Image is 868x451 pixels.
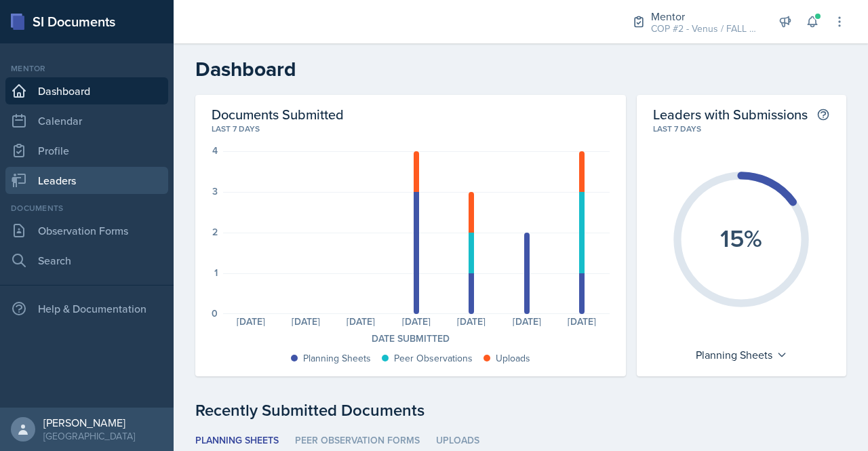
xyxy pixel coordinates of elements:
div: Mentor [651,8,759,24]
h2: Leaders with Submissions [653,106,808,123]
div: Documents [5,202,168,214]
div: 3 [212,187,218,196]
div: Last 7 days [212,123,610,135]
a: Search [5,247,168,274]
div: Mentor [5,62,168,75]
div: [DATE] [334,317,389,326]
text: 15% [720,220,762,256]
div: 1 [214,268,218,277]
h2: Dashboard [195,57,846,81]
div: Peer Observations [394,351,473,366]
div: [DATE] [389,317,443,326]
div: Planning Sheets [303,351,371,366]
div: [DATE] [499,317,554,326]
div: 4 [212,146,218,155]
a: Leaders [5,167,168,194]
a: Observation Forms [5,217,168,244]
a: Profile [5,137,168,164]
div: 0 [212,309,218,318]
div: Recently Submitted Documents [195,398,846,423]
div: 2 [212,227,218,237]
a: Dashboard [5,77,168,104]
div: Date Submitted [212,332,610,346]
div: COP #2 - Venus / FALL 2025 [651,22,759,36]
div: [GEOGRAPHIC_DATA] [43,429,135,443]
div: [DATE] [554,317,609,326]
div: Planning Sheets [689,344,794,366]
div: Uploads [496,351,530,366]
div: [DATE] [223,317,278,326]
div: [DATE] [278,317,333,326]
div: [DATE] [444,317,499,326]
a: Calendar [5,107,168,134]
div: Help & Documentation [5,295,168,322]
div: Last 7 days [653,123,830,135]
h2: Documents Submitted [212,106,610,123]
div: [PERSON_NAME] [43,416,135,429]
